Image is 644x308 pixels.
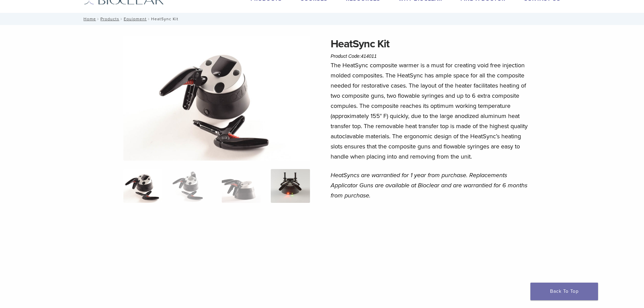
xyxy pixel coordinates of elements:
[331,171,527,199] em: HeatSyncs are warrantied for 1 year from purchase. Replacements Applicator Guns are available at ...
[123,169,162,203] img: HeatSync-Kit-4-324x324.jpg
[119,17,124,21] span: /
[147,17,151,21] span: /
[100,17,119,21] a: Products
[222,169,261,203] img: HeatSync Kit - Image 3
[81,17,96,21] a: Home
[123,36,310,161] img: HeatSync Kit-4
[331,36,529,52] h1: HeatSync Kit
[79,13,566,25] nav: HeatSync Kit
[361,53,377,59] span: 414011
[172,169,211,203] img: HeatSync Kit - Image 2
[331,60,529,162] p: The HeatSync composite warmer is a must for creating void free injection molded composites. The H...
[271,169,310,203] img: HeatSync Kit - Image 4
[96,17,100,21] span: /
[331,53,377,59] span: Product Code:
[530,283,598,300] a: Back To Top
[124,17,147,21] a: Equipment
